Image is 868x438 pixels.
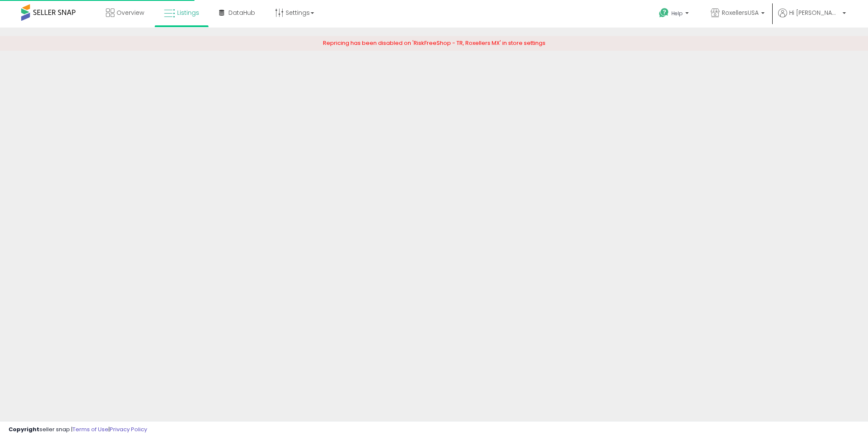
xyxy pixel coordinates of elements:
span: RoxellersUSA [722,8,759,17]
span: Hi [PERSON_NAME] [789,8,840,17]
span: Help [671,10,683,17]
span: Listings [177,8,199,17]
a: Hi [PERSON_NAME] [778,8,846,28]
span: DataHub [228,8,255,17]
span: Repricing has been disabled on 'RiskFreeShop - TR, Roxellers MX' in store settings [323,39,545,47]
a: Help [652,1,697,28]
i: Get Help [659,8,669,18]
span: Overview [117,8,144,17]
